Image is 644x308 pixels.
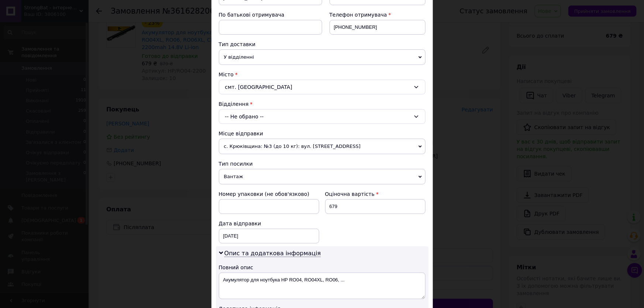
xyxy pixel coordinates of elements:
[224,250,321,257] span: Опис та додаткова інформація
[219,131,264,136] span: Місце відправки
[219,41,256,47] span: Тип доставки
[330,12,387,18] span: Телефон отримувача
[219,264,426,271] div: Повний опис
[219,161,253,167] span: Тип посилки
[219,109,426,124] div: -- Не обрано --
[219,71,426,78] div: Місто
[330,20,426,35] input: +380
[219,100,426,108] div: Відділення
[219,273,426,299] textarea: Акумулятор для ноутбука HP RO04, RO04XL, RO06, ...
[219,139,426,154] span: с. Крюківщина: №3 (до 10 кг): вул. [STREET_ADDRESS]
[219,169,426,184] span: Вантаж
[219,220,319,227] div: Дата відправки
[219,80,426,94] div: смт. [GEOGRAPHIC_DATA]
[325,190,426,198] div: Оціночна вартість
[219,190,319,198] div: Номер упаковки (не обов'язково)
[219,12,285,18] span: По батькові отримувача
[219,49,426,65] span: У відділенні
